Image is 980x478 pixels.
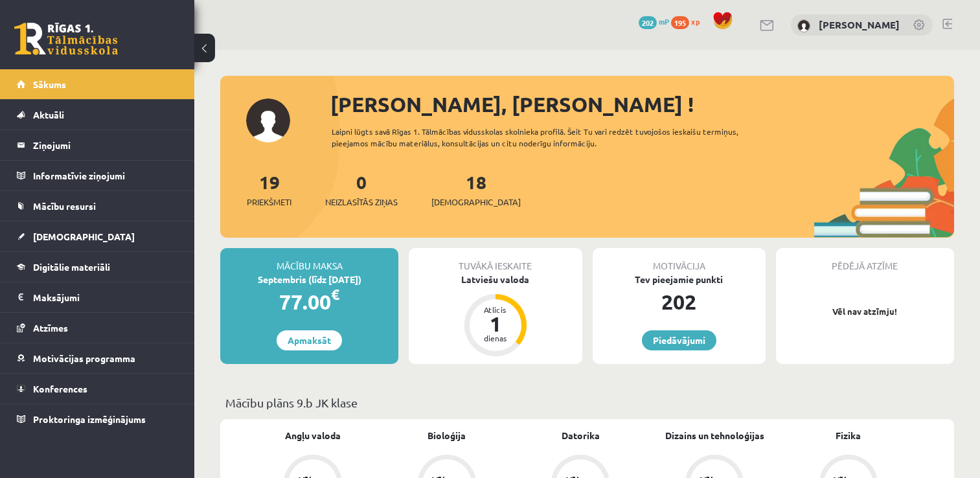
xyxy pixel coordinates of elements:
[17,252,178,282] a: Digitālie materiāli
[33,322,68,334] span: Atzīmes
[17,313,178,343] a: Atzīmes
[797,19,810,32] img: Anastasija Velde
[17,343,178,373] a: Motivācijas programma
[331,285,339,304] span: €
[33,282,178,312] legend: Maksājumi
[776,248,954,273] div: Pēdējā atzīme
[782,305,948,318] p: Vēl nav atzīmju!
[33,109,64,120] span: Aktuāli
[642,330,716,350] a: Piedāvājumi
[409,248,582,273] div: Tuvākā ieskaite
[33,383,87,394] span: Konferences
[659,16,669,27] span: mP
[476,313,515,334] div: 1
[220,273,398,286] div: Septembris (līdz [DATE])
[33,200,96,212] span: Mācību resursi
[17,100,178,130] a: Aktuāli
[593,248,766,273] div: Motivācija
[691,16,700,27] span: xp
[33,413,146,425] span: Proktoringa izmēģinājums
[17,222,178,251] a: [DEMOGRAPHIC_DATA]
[33,261,110,273] span: Digitālie materiāli
[409,273,582,286] div: Latviešu valoda
[33,161,178,190] legend: Informatīvie ziņojumi
[593,273,766,286] div: Tev pieejamie punkti
[639,16,657,29] span: 202
[220,248,398,273] div: Mācību maksa
[247,170,291,209] a: 19Priekšmeti
[431,170,521,209] a: 18[DEMOGRAPHIC_DATA]
[671,16,689,29] span: 195
[665,429,764,442] a: Dizains un tehnoloģijas
[476,306,515,313] div: Atlicis
[671,16,706,27] a: 195 xp
[562,429,600,442] a: Datorika
[431,196,521,209] span: [DEMOGRAPHIC_DATA]
[33,352,135,364] span: Motivācijas programma
[17,69,178,99] a: Sākums
[17,282,178,312] a: Maksājumi
[33,231,135,242] span: [DEMOGRAPHIC_DATA]
[17,374,178,404] a: Konferences
[819,18,900,31] a: [PERSON_NAME]
[332,126,772,149] div: Laipni lūgts savā Rīgas 1. Tālmācības vidusskolas skolnieka profilā. Šeit Tu vari redzēt tuvojošo...
[277,330,342,350] a: Apmaksāt
[285,429,341,442] a: Angļu valoda
[476,334,515,342] div: dienas
[225,394,949,411] p: Mācību plāns 9.b JK klase
[593,286,766,317] div: 202
[17,404,178,434] a: Proktoringa izmēģinājums
[220,286,398,317] div: 77.00
[325,196,398,209] span: Neizlasītās ziņas
[427,429,466,442] a: Bioloģija
[836,429,861,442] a: Fizika
[325,170,398,209] a: 0Neizlasītās ziņas
[33,130,178,160] legend: Ziņojumi
[33,78,66,90] span: Sākums
[14,23,118,55] a: Rīgas 1. Tālmācības vidusskola
[17,130,178,160] a: Ziņojumi
[639,16,669,27] a: 202 mP
[330,89,954,120] div: [PERSON_NAME], [PERSON_NAME] !
[409,273,582,358] a: Latviešu valoda Atlicis 1 dienas
[17,161,178,190] a: Informatīvie ziņojumi
[247,196,291,209] span: Priekšmeti
[17,191,178,221] a: Mācību resursi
